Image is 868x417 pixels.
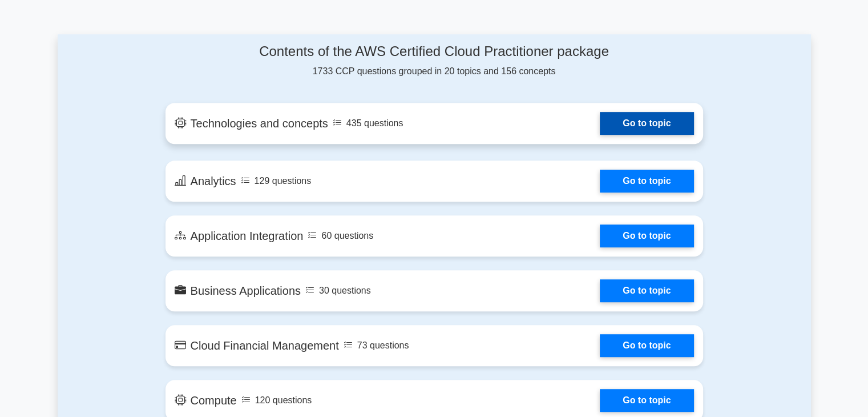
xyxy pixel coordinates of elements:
a: Go to topic [600,224,693,247]
h4: Contents of the AWS Certified Cloud Practitioner package [165,43,703,60]
a: Go to topic [600,112,693,135]
div: 1733 CCP questions grouped in 20 topics and 156 concepts [165,43,703,78]
a: Go to topic [600,389,693,412]
a: Go to topic [600,170,693,193]
a: Go to topic [600,334,693,357]
a: Go to topic [600,279,693,302]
